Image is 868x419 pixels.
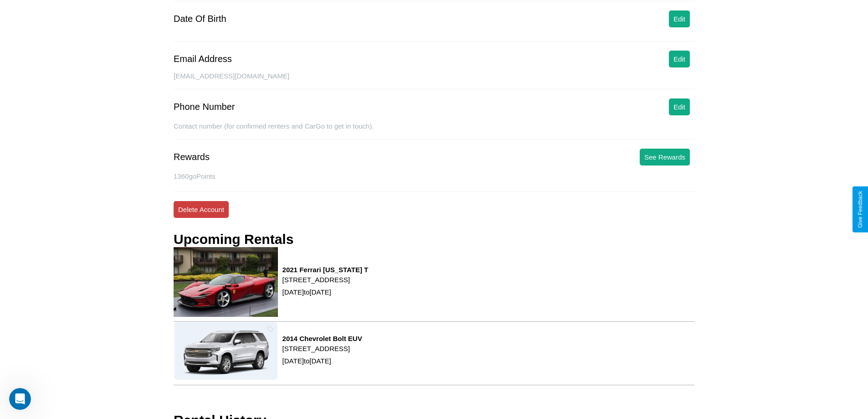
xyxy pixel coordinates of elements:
button: Edit [669,10,690,27]
p: 1360 goPoints [174,170,694,182]
div: [EMAIL_ADDRESS][DOMAIN_NAME] [174,72,694,89]
div: Date Of Birth [174,14,226,24]
div: Email Address [174,54,232,64]
div: Phone Number [174,102,235,112]
p: [DATE] to [DATE] [282,355,362,367]
h3: 2014 Chevrolet Bolt EUV [282,335,362,342]
p: [STREET_ADDRESS] [282,342,362,355]
iframe: Intercom live chat [9,388,31,410]
img: rental [174,247,278,316]
button: Edit [669,51,690,67]
h3: 2021 Ferrari [US_STATE] T [282,266,369,274]
button: See Rewards [640,149,690,166]
h3: Upcoming Rentals [174,232,293,247]
div: Give Feedback [857,191,863,228]
div: Contact number (for confirmed renters and CarGo to get in touch). [174,122,694,140]
button: Delete Account [174,201,229,218]
img: rental [174,322,278,380]
div: Rewards [174,152,210,162]
p: [DATE] to [DATE] [282,286,369,298]
p: [STREET_ADDRESS] [282,274,369,286]
button: Edit [669,98,690,115]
